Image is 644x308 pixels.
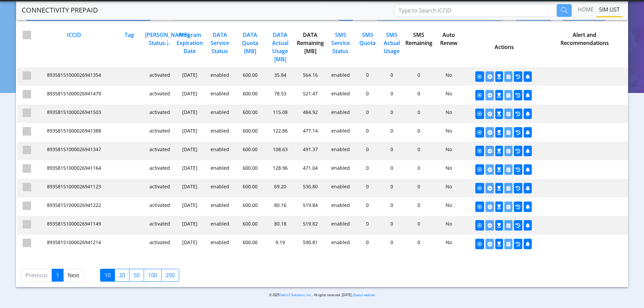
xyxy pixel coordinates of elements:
[264,239,294,249] div: 9.19
[433,71,463,82] div: No
[325,31,355,63] div: SMS Service Status
[204,127,234,138] div: enabled
[379,202,403,212] div: 0
[294,183,325,193] div: 530.80
[144,127,174,138] div: activated
[204,71,234,82] div: enabled
[264,202,294,212] div: 80.16
[234,109,264,119] div: 600.00
[264,183,294,193] div: 69.20
[204,220,234,231] div: enabled
[204,146,234,156] div: enabled
[47,146,101,152] span: 89358151000026941347
[174,202,204,212] div: [DATE]
[161,269,179,282] label: 200
[403,239,433,249] div: 0
[204,183,234,193] div: enabled
[294,31,325,63] div: DATA Remaining [MB]
[144,220,174,231] div: activated
[325,183,355,193] div: enabled
[144,90,174,100] div: activated
[325,239,355,249] div: enabled
[204,90,234,100] div: enabled
[294,239,325,249] div: 590.81
[379,109,403,119] div: 0
[355,146,379,156] div: 0
[433,183,463,193] div: No
[174,127,204,138] div: [DATE]
[174,164,204,175] div: [DATE]
[355,109,379,119] div: 0
[47,239,101,245] span: 89358151000026941214
[174,90,204,100] div: [DATE]
[403,90,433,100] div: 0
[403,31,433,63] div: SMS Remaining
[325,127,355,138] div: enabled
[115,269,129,282] label: 20
[433,127,463,138] div: No
[204,164,234,175] div: enabled
[355,90,379,100] div: 0
[234,239,264,249] div: 600.00
[47,202,101,208] span: 89358151000026941222
[433,146,463,156] div: No
[403,71,433,82] div: 0
[403,202,433,212] div: 0
[355,183,379,193] div: 0
[325,146,355,156] div: enabled
[63,269,84,282] a: Next
[403,183,433,193] div: 0
[379,90,403,100] div: 0
[174,71,204,82] div: [DATE]
[403,146,433,156] div: 0
[294,127,325,138] div: 477.14
[47,183,101,190] span: 89358151000026941123
[596,3,622,16] a: SIM LIST
[129,269,144,282] label: 50
[379,31,403,63] div: SMS Actual Usage
[325,164,355,175] div: enabled
[234,220,264,231] div: 600.00
[264,109,294,119] div: 115.08
[433,31,463,63] div: Auto Renew
[114,31,144,63] div: Tag
[433,239,463,249] div: No
[174,31,204,63] div: Program Expiration Date
[355,239,379,249] div: 0
[33,31,114,63] div: ICCID
[379,146,403,156] div: 0
[174,239,204,249] div: [DATE]
[403,109,433,119] div: 0
[144,239,174,249] div: activated
[144,71,174,82] div: activated
[204,31,234,63] div: DATA Service Status
[264,220,294,231] div: 80.18
[294,220,325,231] div: 519.82
[47,127,101,134] span: 89358151000026941388
[379,164,403,175] div: 0
[354,293,375,297] a: Status website
[234,90,264,100] div: 600.00
[234,164,264,175] div: 600.00
[47,220,101,227] span: 89358151000026941149
[355,164,379,175] div: 0
[204,109,234,119] div: enabled
[234,202,264,212] div: 600.00
[325,71,355,82] div: enabled
[433,109,463,119] div: No
[264,146,294,156] div: 108.63
[379,239,403,249] div: 0
[325,109,355,119] div: enabled
[294,146,325,156] div: 491.37
[144,269,162,282] label: 100
[433,202,463,212] div: No
[279,293,312,297] a: Telit IoT Solutions, Inc.
[325,90,355,100] div: enabled
[234,146,264,156] div: 600.00
[264,90,294,100] div: 78.53
[144,164,174,175] div: activated
[379,127,403,138] div: 0
[174,220,204,231] div: [DATE]
[100,269,115,282] label: 10
[144,146,174,156] div: activated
